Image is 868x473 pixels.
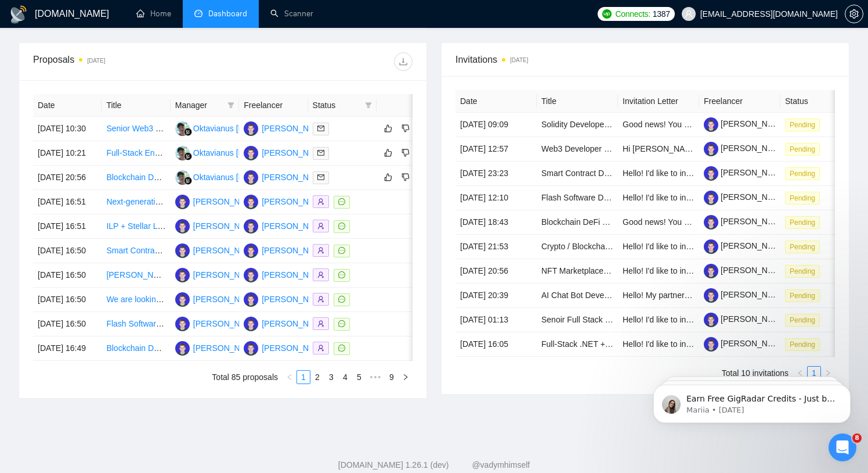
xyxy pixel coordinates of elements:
[785,241,820,253] span: Pending
[704,117,718,132] img: c1Xuittenw2sFQBlZhJmvGyctEysf_Lt_f4dC5oVmcvV1aAXsFcICvi970CVWv_nPj
[704,217,787,226] a: [PERSON_NAME]
[455,235,537,259] td: [DATE] 21:53
[175,99,223,112] span: Manager
[455,332,537,357] td: [DATE] 16:05
[244,219,258,234] img: MV
[325,371,338,384] a: 3
[244,343,328,352] a: MV[PERSON_NAME]
[699,90,780,113] th: Freelancer
[175,268,190,282] img: MV
[313,99,360,112] span: Status
[244,341,258,356] img: MV
[175,195,190,209] img: MV
[704,290,787,299] a: [PERSON_NAME]
[845,5,863,23] button: setting
[455,210,537,235] td: [DATE] 18:43
[785,315,824,324] a: Pending
[704,191,718,205] img: c1Xuittenw2sFQBlZhJmvGyctEysf_Lt_f4dC5oVmcvV1aAXsFcICvi970CVWv_nPj
[704,192,787,202] a: [PERSON_NAME]
[785,120,824,129] a: Pending
[106,124,446,133] a: Senior Web3 Engineer — Cross‑Chain Swap & On‑/Off‑Ramp Integrations ([DOMAIN_NAME])
[455,308,537,332] td: [DATE] 01:13
[653,8,670,20] span: 1387
[33,336,102,361] td: [DATE] 16:49
[352,370,366,384] li: 5
[106,295,363,304] a: We are looking for a developer/team to build a Market Maker on Solana
[87,58,105,64] time: [DATE]
[704,168,787,177] a: [PERSON_NAME]
[395,57,412,66] span: download
[175,121,190,136] img: OO
[244,221,328,230] a: MV[PERSON_NAME]
[102,239,170,263] td: Smart Contract Engineer (Solidity • Foundry/Hardhat)
[537,137,618,162] td: Web3 Developer Needed For Custom-Built DAPP With Crossmint Integration For Fashion Brand & SaaS
[338,223,345,230] span: message
[785,192,820,205] span: Pending
[244,172,328,181] a: MV[PERSON_NAME]
[193,195,260,208] div: [PERSON_NAME]
[102,312,170,336] td: Flash Software Development for Flash USDT TRC20 / ECR20 and BTC
[33,263,102,288] td: [DATE] 16:50
[685,10,693,18] span: user
[704,239,718,254] img: c1Xuittenw2sFQBlZhJmvGyctEysf_Lt_f4dC5oVmcvV1aAXsFcICvi970CVWv_nPj
[455,284,537,308] td: [DATE] 20:39
[385,370,399,384] li: 9
[244,318,328,328] a: MV[PERSON_NAME]
[175,219,190,234] img: MV
[338,271,345,278] span: message
[537,162,618,186] td: Smart Contract Developer Needed for Innovative Blockchain Project
[338,460,449,470] a: [DOMAIN_NAME] 1.26.1 (dev)
[384,124,392,133] span: like
[852,433,862,443] span: 8
[541,217,794,227] a: Blockchain DeFi Expert Needed for Dynamic Dashboard Development
[402,173,410,182] span: dislike
[780,90,862,113] th: Status
[262,171,328,184] div: [PERSON_NAME]
[399,370,413,384] button: right
[399,146,413,160] button: dislike
[184,128,192,136] img: gigradar-bm.png
[175,148,323,157] a: OOOktavianus [PERSON_NAME] Tape
[184,152,192,160] img: gigradar-bm.png
[785,291,824,300] a: Pending
[510,57,528,63] time: [DATE]
[537,284,618,308] td: AI Chat Bot Development for Real Estate Businesses
[402,374,409,381] span: right
[244,294,328,303] a: MV[PERSON_NAME]
[102,190,170,214] td: Next-generation privacy-first merchant payment platform for e-commerce merchants
[102,117,170,141] td: Senior Web3 Engineer — Cross‑Chain Swap & On‑/Off‑Ramp Integrations (Zenswap.io)
[455,162,537,186] td: [DATE] 23:23
[262,244,328,257] div: [PERSON_NAME]
[106,148,353,157] a: Full-Stack Engineer (Solana, .NET, React, TypeScript, Azure, Flutter)
[785,338,820,351] span: Pending
[175,318,260,328] a: MV[PERSON_NAME]
[338,296,345,303] span: message
[175,343,260,352] a: MV[PERSON_NAME]
[785,216,820,229] span: Pending
[339,371,352,384] a: 4
[541,266,710,275] a: NFT Marketplace Development Expert Needed
[704,119,787,128] a: [PERSON_NAME]
[102,141,170,166] td: Full-Stack Engineer (Solana, .NET, React, TypeScript, Azure, Flutter)
[33,312,102,336] td: [DATE] 16:50
[244,148,328,157] a: MV[PERSON_NAME]
[785,266,824,275] a: Pending
[283,370,296,384] li: Previous Page
[636,360,868,442] iframe: Intercom notifications message
[402,148,410,157] span: dislike
[615,8,650,20] span: Connects:
[785,143,820,156] span: Pending
[704,339,787,348] a: [PERSON_NAME]
[537,235,618,259] td: Crypto / Blockchain Developer for Smart Contracts & DeFi
[537,113,618,137] td: Solidity Developer Needed for Dynamic NFT Smart Contract (ERC-721/1155, Chainlink, Royalties)
[175,146,190,160] img: OO
[785,314,820,327] span: Pending
[310,370,324,384] li: 2
[244,270,328,279] a: MV[PERSON_NAME]
[193,244,260,257] div: [PERSON_NAME]
[297,371,310,384] a: 1
[399,170,413,184] button: dislike
[338,247,345,254] span: message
